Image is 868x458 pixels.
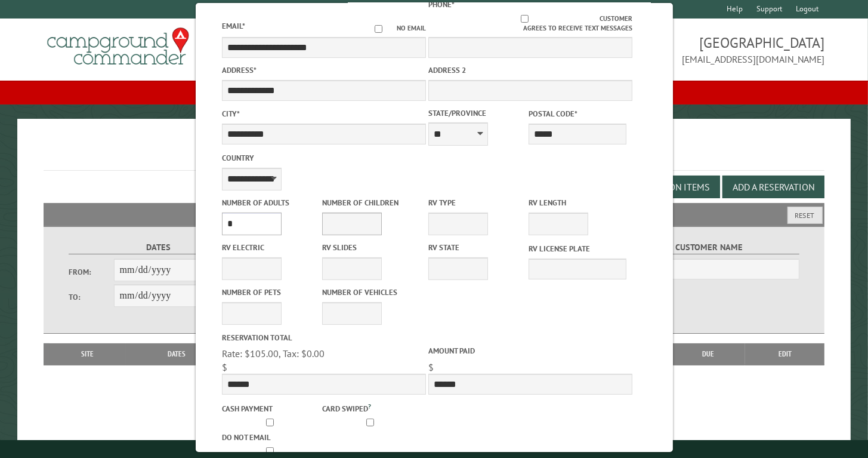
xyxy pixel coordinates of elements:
label: Customer Name [619,241,799,254]
label: Reservation Total [221,332,425,343]
label: Number of Adults [221,197,319,208]
label: Cash payment [221,403,319,414]
label: Number of Vehicles [322,287,419,298]
label: RV Slides [322,242,419,253]
label: Postal Code [528,108,626,119]
label: RV Type [428,197,526,208]
h2: Filters [44,203,825,226]
label: Card swiped [322,401,419,414]
th: Edit [745,343,824,365]
button: Add a Reservation [722,176,824,198]
label: City [221,108,425,119]
label: Dates [69,241,248,254]
small: © Campground Commander LLC. All rights reserved. [366,445,501,453]
span: $ [221,361,227,373]
label: RV State [428,242,526,253]
label: Do not email [221,432,319,443]
label: Country [221,152,425,164]
label: RV Length [528,197,626,208]
label: From: [69,266,113,278]
label: Amount paid [428,345,632,356]
label: Address [221,64,425,76]
label: No email [360,23,425,33]
input: No email [360,25,396,33]
img: Campground Commander [44,23,193,70]
label: RV Electric [221,242,319,253]
a: ? [367,402,370,410]
label: Number of Pets [221,287,319,298]
th: Dates [126,343,227,365]
th: Site [50,343,126,365]
label: Email [221,21,245,31]
label: State/Province [428,107,526,119]
input: Customer agrees to receive text messages [450,15,600,23]
label: To: [69,291,113,303]
span: $ [428,361,433,373]
th: Due [671,343,745,365]
button: Reset [787,207,823,224]
label: Number of Children [322,197,419,208]
span: Rate: $105.00, Tax: $0.00 [221,348,324,359]
h1: Reservations [44,138,825,171]
label: RV License Plate [528,243,626,254]
label: Customer agrees to receive text messages [428,14,632,34]
label: Address 2 [428,64,632,76]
